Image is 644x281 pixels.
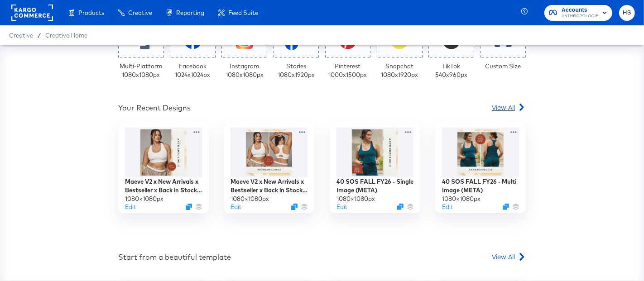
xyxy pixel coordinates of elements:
[503,204,509,210] svg: Duplicate
[125,195,163,203] div: 1080 × 1080 px
[78,9,104,16] span: Products
[492,103,526,116] a: View All
[381,62,418,79] div: Snapchat 1080 x 1920 px
[33,32,45,39] span: /
[562,5,599,15] span: Accounts
[125,203,135,211] button: Edit
[442,203,452,211] button: Edit
[128,9,152,16] span: Creative
[435,62,467,79] div: TikTok 540 x 960 px
[118,103,191,113] div: Your Recent Designs
[9,32,33,39] span: Creative
[228,9,258,16] span: Feed Suite
[224,123,314,213] div: Maeve V2 x New Arrivals x Bestseller x Back in Stock FALL FY26 - Multi Image (META)1080×1080pxEdi...
[442,177,519,194] div: 40 SOS FALL FY26 - Multi Image (META)
[176,9,204,16] span: Reporting
[118,252,231,262] div: Start from a beautiful template
[562,13,599,20] span: ANTHROPOLOGIE
[492,252,515,261] span: View All
[278,62,315,79] div: Stories 1080 x 1920 px
[125,177,202,194] div: Maeve V2 x New Arrivals x Bestseller x Back in Stock FALL FY26 - Single Image (META)
[291,204,298,210] svg: Duplicate
[336,195,375,203] div: 1080 × 1080 px
[120,62,162,79] div: Multi-Platform 1080 x 1080 px
[175,62,211,79] div: Facebook 1024 x 1024 px
[186,204,192,210] svg: Duplicate
[397,204,404,210] svg: Duplicate
[442,195,481,203] div: 1080 × 1080 px
[485,62,521,71] div: Custom Size
[492,252,526,265] a: View All
[623,8,631,18] span: HS
[544,5,612,21] button: AccountsANTHROPOLOGIE
[231,177,308,194] div: Maeve V2 x New Arrivals x Bestseller x Back in Stock FALL FY26 - Multi Image (META)
[330,123,420,213] div: 40 SOS FALL FY26 - Single Image (META)1080×1080pxEditDuplicate
[231,203,241,211] button: Edit
[226,62,264,79] div: Instagram 1080 x 1080 px
[231,195,269,203] div: 1080 × 1080 px
[329,62,367,79] div: Pinterest 1000 x 1500 px
[619,5,635,21] button: HS
[336,203,347,211] button: Edit
[435,123,526,213] div: 40 SOS FALL FY26 - Multi Image (META)1080×1080pxEditDuplicate
[118,123,209,213] div: Maeve V2 x New Arrivals x Bestseller x Back in Stock FALL FY26 - Single Image (META)1080×1080pxEd...
[492,103,515,112] span: View All
[45,32,87,39] a: Creative Home
[336,177,413,194] div: 40 SOS FALL FY26 - Single Image (META)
